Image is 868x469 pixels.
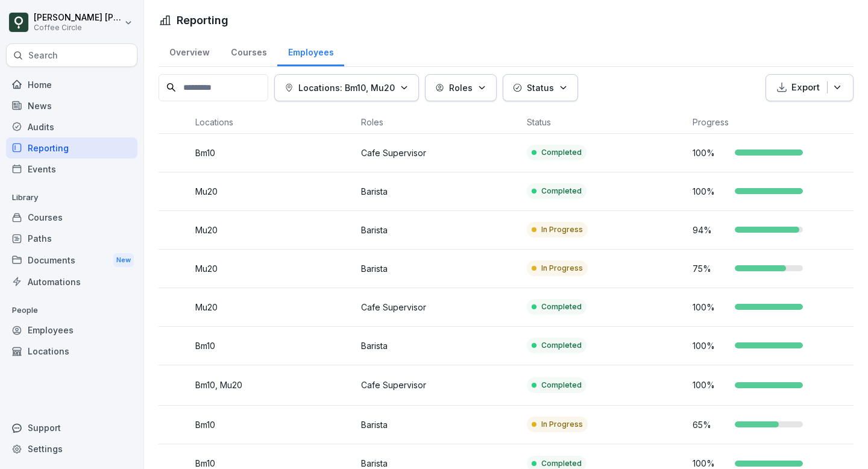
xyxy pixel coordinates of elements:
a: Courses [220,36,277,66]
p: Export [791,81,820,95]
p: Barista [361,418,517,431]
button: Status [503,74,578,101]
p: Cafe Supervisor [361,301,517,313]
p: [PERSON_NAME] [PERSON_NAME] [34,13,122,23]
p: Status [527,81,554,94]
p: Completed [541,147,582,158]
p: Bm10, Mu20 [195,379,351,391]
p: Barista [361,262,517,275]
p: 94 % [693,224,729,236]
th: Progress [688,111,854,134]
button: Export [766,74,854,101]
div: Support [6,417,137,438]
p: Coffee Circle [34,24,122,32]
a: Locations [6,341,137,362]
p: In Progress [541,224,583,235]
p: Mu20 [195,262,351,275]
p: Completed [541,186,582,197]
a: Courses [6,207,137,228]
p: Cafe Supervisor [361,146,517,159]
p: Barista [361,339,517,352]
a: Settings [6,438,137,459]
p: People [6,301,137,320]
a: Reporting [6,137,137,159]
p: 100 % [693,339,729,352]
p: 100 % [693,379,729,391]
a: News [6,95,137,116]
th: Status [522,111,688,134]
p: 75 % [693,262,729,275]
p: Mu20 [195,185,351,198]
a: Paths [6,228,137,249]
a: Audits [6,116,137,137]
a: DocumentsNew [6,249,137,271]
p: Mu20 [195,224,351,236]
a: Home [6,74,137,95]
p: Search [28,49,58,61]
p: 65 % [693,418,729,431]
p: 100 % [693,185,729,198]
a: Events [6,159,137,180]
p: Completed [541,380,582,391]
a: Employees [277,36,344,66]
p: Barista [361,224,517,236]
div: Documents [6,249,137,271]
p: 100 % [693,146,729,159]
p: Completed [541,458,582,469]
p: Completed [541,340,582,351]
p: Bm10 [195,339,351,352]
h1: Reporting [177,12,228,28]
a: Overview [159,36,220,66]
th: Roles [356,111,522,134]
p: 100 % [693,301,729,313]
p: Cafe Supervisor [361,379,517,391]
p: In Progress [541,419,583,430]
p: Locations: Bm10, Mu20 [298,81,395,94]
a: Automations [6,271,137,292]
p: Mu20 [195,301,351,313]
p: Bm10 [195,418,351,431]
button: Locations: Bm10, Mu20 [274,74,419,101]
p: In Progress [541,263,583,274]
div: New [113,253,134,267]
p: Barista [361,185,517,198]
p: Completed [541,301,582,312]
a: Employees [6,319,137,341]
button: Roles [425,74,497,101]
p: Library [6,188,137,207]
p: Roles [449,81,473,94]
p: Bm10 [195,146,351,159]
th: Locations [190,111,356,134]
